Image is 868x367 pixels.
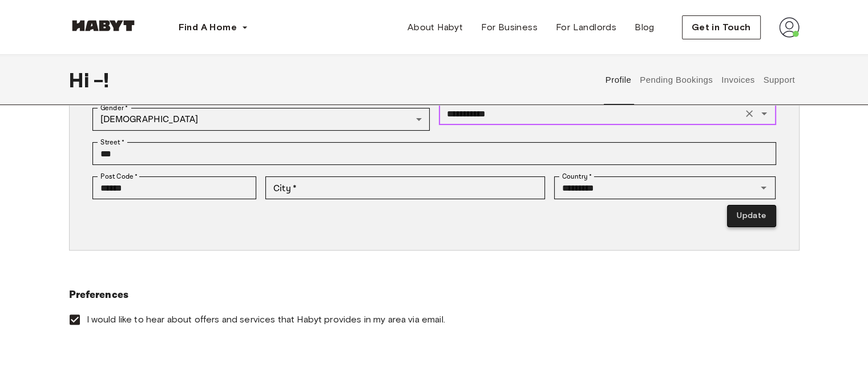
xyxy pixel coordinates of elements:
span: Get in Touch [692,21,751,34]
span: I would like to hear about offers and services that Habyt provides in my area via email. [87,313,445,326]
label: Gender [100,103,128,113]
label: Post Code [100,171,138,182]
button: Update [727,205,776,227]
span: Hi [69,68,94,92]
button: Invoices [720,55,756,105]
button: Open [756,106,772,122]
button: Profile [604,55,633,105]
a: About Habyt [398,16,472,39]
button: Pending Bookings [639,55,714,105]
img: Habyt [69,20,138,31]
button: Support [762,55,797,105]
span: For Business [481,21,538,34]
span: About Habyt [407,21,463,34]
div: [DEMOGRAPHIC_DATA] [92,108,430,131]
button: Open [756,180,772,196]
span: - ! [94,68,109,92]
label: Country [562,171,592,182]
a: For Business [472,16,547,39]
a: Blog [625,16,664,39]
img: avatar [779,17,800,38]
span: Find A Home [179,21,237,34]
div: user profile tabs [601,55,799,105]
button: Get in Touch [682,15,761,39]
button: Clear [741,106,757,122]
span: Blog [635,21,655,34]
button: Find A Home [169,16,257,39]
h6: Preferences [69,287,800,303]
a: For Landlords [547,16,625,39]
label: Street [100,137,124,147]
span: For Landlords [556,21,616,34]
